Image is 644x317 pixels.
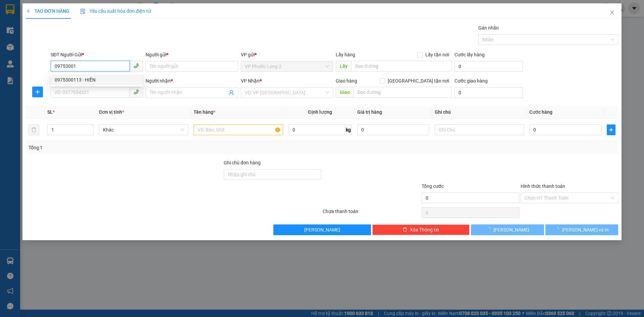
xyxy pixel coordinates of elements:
[372,224,470,235] button: deleteXóa Thông tin
[435,124,524,135] input: Ghi Chú
[454,52,485,57] label: Cước lấy hàng
[103,125,184,135] span: Khác
[245,61,329,71] span: VP Phước Long 2
[229,90,234,95] span: user-add
[51,74,143,85] div: 0975300113 - HIỀN
[29,144,249,151] div: Tổng: 1
[322,208,421,219] div: Chưa thanh toán
[26,8,69,14] span: TẠO ĐƠN HÀNG
[607,124,615,135] button: plus
[603,3,622,22] button: Close
[432,106,527,119] th: Ghi chú
[32,87,43,97] button: plus
[224,160,261,165] label: Ghi chú đơn hàng
[133,63,139,68] span: phone
[422,183,444,189] span: Tổng cước
[357,109,382,115] span: Giá trị hàng
[241,51,333,58] div: VP gửi
[146,77,238,85] div: Người nhận
[345,124,352,135] span: kg
[478,25,499,31] label: Gán nhãn
[26,9,31,13] span: plus
[336,61,351,71] span: Lấy
[385,77,452,85] span: [GEOGRAPHIC_DATA] tận nơi
[545,224,618,235] button: [PERSON_NAME] và In
[194,124,283,135] input: VD: Bàn, Ghế
[607,127,615,133] span: plus
[471,224,544,235] button: [PERSON_NAME]
[423,51,452,58] span: Lấy tận nơi
[562,226,609,233] span: [PERSON_NAME] và In
[357,124,429,135] input: 0
[47,109,53,115] span: SL
[454,78,488,84] label: Cước giao hàng
[241,78,260,84] span: VP Nhận
[224,169,321,180] input: Ghi chú đơn hàng
[521,183,565,189] label: Hình thức thanh toán
[410,226,439,233] span: Xóa Thông tin
[454,87,523,98] input: Cước giao hàng
[304,226,340,233] span: [PERSON_NAME]
[493,226,529,233] span: [PERSON_NAME]
[351,61,452,71] input: Dọc đường
[99,109,124,115] span: Đơn vị tính
[133,89,139,95] span: phone
[55,76,139,84] div: 0975300113 - HIỀN
[554,227,562,232] span: loading
[336,52,355,57] span: Lấy hàng
[194,109,215,115] span: Tên hàng
[29,124,39,135] button: delete
[354,87,452,98] input: Dọc đường
[609,10,615,15] span: close
[454,61,523,72] input: Cước lấy hàng
[80,9,86,14] img: icon
[51,51,143,58] div: SĐT Người Gửi
[273,224,371,235] button: [PERSON_NAME]
[33,89,43,95] span: plus
[486,227,493,232] span: loading
[80,8,151,14] span: Yêu cầu xuất hóa đơn điện tử
[336,78,357,84] span: Giao hàng
[529,109,552,115] span: Cước hàng
[146,51,238,58] div: Người gửi
[308,109,332,115] span: Định lượng
[402,227,407,232] span: delete
[336,87,354,98] span: Giao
